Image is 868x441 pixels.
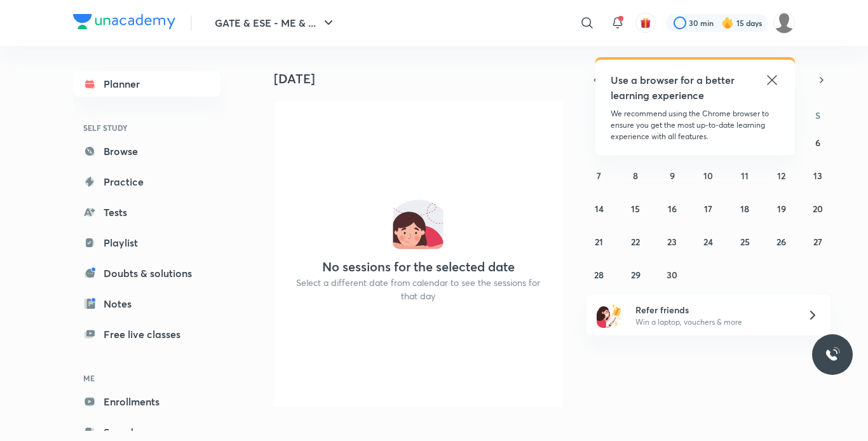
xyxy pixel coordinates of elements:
[595,236,603,248] abbr: September 21, 2025
[73,291,220,316] a: Notes
[631,269,641,281] abbr: September 29, 2025
[597,170,601,182] abbr: September 7, 2025
[589,198,609,219] button: September 14, 2025
[631,236,640,248] abbr: September 22, 2025
[595,203,604,215] abbr: September 14, 2025
[777,203,786,215] abbr: September 19, 2025
[813,170,822,182] abbr: September 13, 2025
[393,198,444,249] img: No events
[808,198,828,219] button: September 20, 2025
[274,71,573,86] h4: [DATE]
[625,165,646,186] button: September 8, 2025
[73,169,220,194] a: Practice
[740,236,750,248] abbr: September 25, 2025
[662,231,682,252] button: September 23, 2025
[813,236,822,248] abbr: September 27, 2025
[635,316,792,328] p: Win a laptop, vouchers & more
[73,367,220,389] h6: ME
[735,198,755,219] button: September 18, 2025
[73,200,220,225] a: Tests
[703,236,713,248] abbr: September 24, 2025
[735,165,755,186] button: September 11, 2025
[740,203,749,215] abbr: September 18, 2025
[73,14,175,29] img: Company Logo
[662,198,682,219] button: September 16, 2025
[631,203,640,215] abbr: September 15, 2025
[597,302,622,328] img: referral
[73,71,220,97] a: Planner
[589,165,609,186] button: September 7, 2025
[73,230,220,255] a: Playlist
[625,198,646,219] button: September 15, 2025
[73,389,220,414] a: Enrollments
[815,137,820,149] abbr: September 6, 2025
[611,72,737,103] h5: Use a browser for a better learning experience
[808,132,828,153] button: September 6, 2025
[773,12,795,34] img: Mujtaba Ahsan
[633,170,638,182] abbr: September 8, 2025
[808,231,828,252] button: September 27, 2025
[667,236,677,248] abbr: September 23, 2025
[670,170,675,182] abbr: September 9, 2025
[73,139,220,164] a: Browse
[207,10,344,36] button: GATE & ESE - ME & ...
[808,165,828,186] button: September 13, 2025
[771,231,792,252] button: September 26, 2025
[704,203,712,215] abbr: September 17, 2025
[589,264,609,285] button: September 28, 2025
[741,170,749,182] abbr: September 11, 2025
[668,203,677,215] abbr: September 16, 2025
[640,17,651,29] img: avatar
[625,231,646,252] button: September 22, 2025
[825,347,840,362] img: ttu
[735,231,755,252] button: September 25, 2025
[698,231,719,252] button: September 24, 2025
[771,198,792,219] button: September 19, 2025
[815,109,820,121] abbr: Saturday
[771,165,792,186] button: September 12, 2025
[611,108,780,142] p: We recommend using the Chrome browser to ensure you get the most up-to-date learning experience w...
[635,13,656,33] button: avatar
[322,259,515,275] h4: No sessions for the selected date
[73,261,220,286] a: Doubts & solutions
[776,236,786,248] abbr: September 26, 2025
[73,117,220,139] h6: SELF STUDY
[698,165,719,186] button: September 10, 2025
[667,269,677,281] abbr: September 30, 2025
[73,322,220,347] a: Free live classes
[698,198,719,219] button: September 17, 2025
[73,14,175,32] a: Company Logo
[289,276,547,302] p: Select a different date from calendar to see the sessions for that day
[594,269,604,281] abbr: September 28, 2025
[662,264,682,285] button: September 30, 2025
[635,303,792,316] h6: Refer friends
[703,170,713,182] abbr: September 10, 2025
[662,165,682,186] button: September 9, 2025
[813,203,823,215] abbr: September 20, 2025
[625,264,646,285] button: September 29, 2025
[589,231,609,252] button: September 21, 2025
[721,17,734,29] img: streak
[777,170,785,182] abbr: September 12, 2025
